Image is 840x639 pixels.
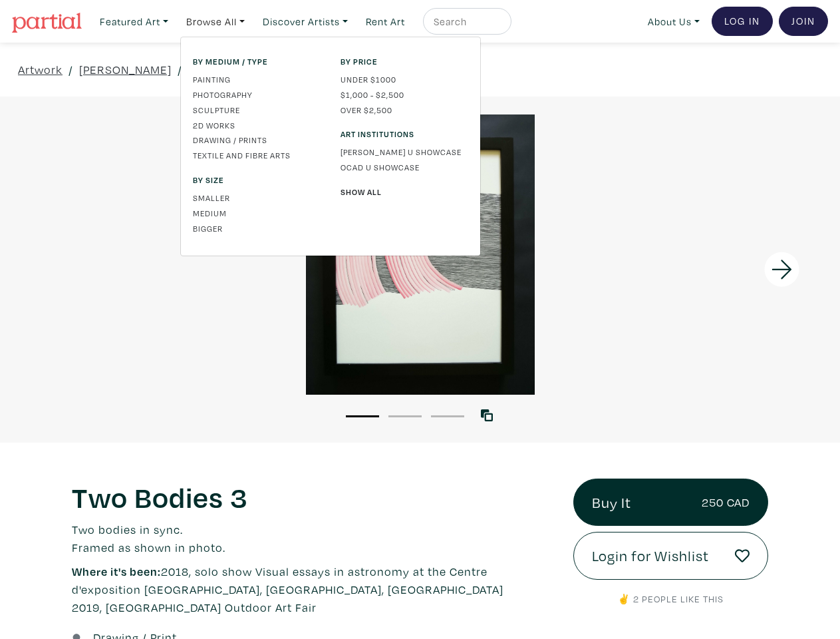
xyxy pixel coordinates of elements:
[193,134,321,146] a: Drawing / Prints
[341,128,468,140] span: Art Institutions
[341,146,468,158] a: [PERSON_NAME] U Showcase
[193,192,321,204] a: Smaller
[341,55,468,67] span: By price
[193,174,321,186] span: By size
[193,207,321,219] a: Medium
[573,592,768,606] p: ✌️ 2 people like this
[193,89,321,101] a: Photography
[193,149,321,161] a: Textile and Fibre Arts
[341,89,468,101] a: $1,000 - $2,500
[72,479,553,515] h1: Two Bodies 3
[341,186,468,198] a: Show All
[702,493,750,511] small: 250 CAD
[573,532,768,580] a: Login for Wishlist
[642,8,706,35] a: About Us
[432,13,499,30] input: Search
[257,8,354,35] a: Discover Artists
[72,562,553,616] p: 2018, solo show Visual essays in astronomy at the Centre d'exposition [GEOGRAPHIC_DATA], [GEOGRAP...
[341,73,468,85] a: Under $1000
[388,415,422,417] button: 2 of 3
[18,61,63,79] a: Artwork
[180,8,251,35] a: Browse All
[592,544,709,567] span: Login for Wishlist
[360,8,411,35] a: Rent Art
[346,415,379,417] button: 1 of 3
[712,7,773,36] a: Log In
[72,521,553,556] p: Two bodies in sync. Framed as shown in photo.
[431,415,464,417] button: 3 of 3
[193,73,321,85] a: Painting
[193,55,321,67] span: By medium / type
[341,104,468,116] a: Over $2,500
[180,37,481,256] div: Featured Art
[72,564,161,579] span: Where it's been:
[573,479,768,527] a: Buy It250 CAD
[69,61,73,79] span: /
[79,61,172,79] a: [PERSON_NAME]
[193,222,321,234] a: Bigger
[94,8,174,35] a: Featured Art
[779,7,828,36] a: Join
[341,161,468,173] a: OCAD U Showcase
[178,61,182,79] span: /
[193,119,321,131] a: 2D works
[193,104,321,116] a: Sculpture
